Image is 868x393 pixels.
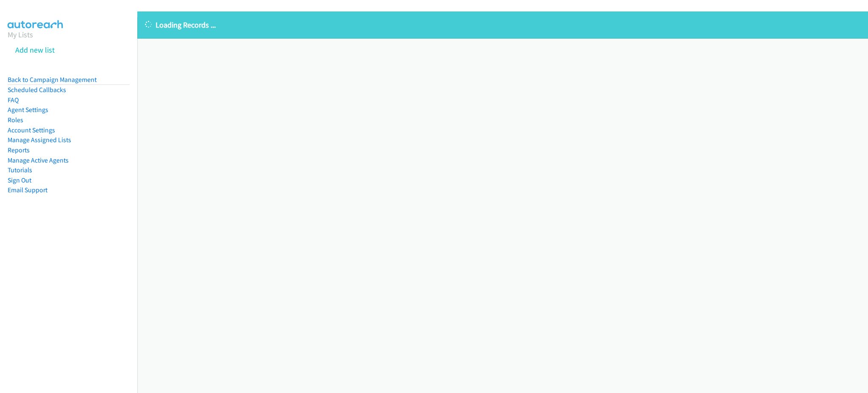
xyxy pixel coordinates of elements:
a: Email Support [8,186,47,194]
a: FAQ [8,96,19,104]
a: Manage Active Agents [8,156,69,164]
a: My Lists [8,30,33,39]
a: Add new list [15,45,55,55]
a: Account Settings [8,126,55,134]
a: Reports [8,146,30,154]
a: Agent Settings [8,106,48,114]
a: Manage Assigned Lists [8,136,71,144]
a: Tutorials [8,166,32,174]
a: Scheduled Callbacks [8,86,66,94]
p: Loading Records ... [145,19,860,31]
a: Roles [8,116,23,124]
a: Back to Campaign Management [8,76,97,84]
a: Sign Out [8,176,31,184]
